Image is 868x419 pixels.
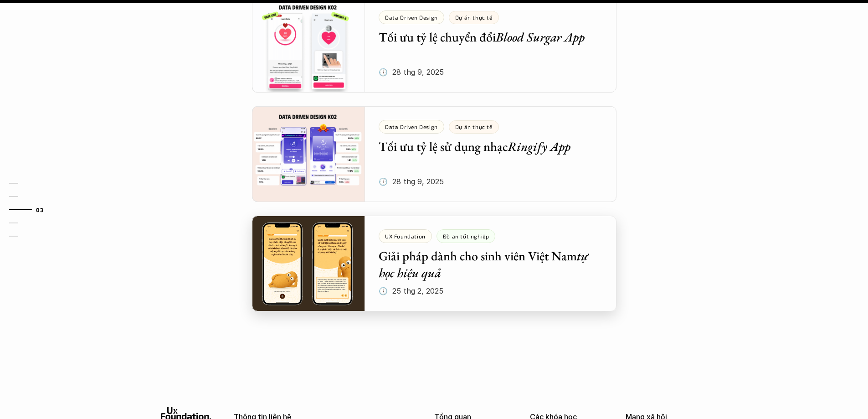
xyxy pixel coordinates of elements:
a: 03 [9,204,52,215]
a: UX FoundationĐồ án tốt nghiệpGiải pháp dành cho sinh viên Việt Namtự học hiệu quả🕔 25 thg 2, 2025 [252,216,616,311]
strong: 03 [36,206,43,212]
a: Data Driven DesignDự án thực tếTối ưu tỷ lệ sử dụng nhạcRingify App🕔 28 thg 9, 2025 [252,106,616,202]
